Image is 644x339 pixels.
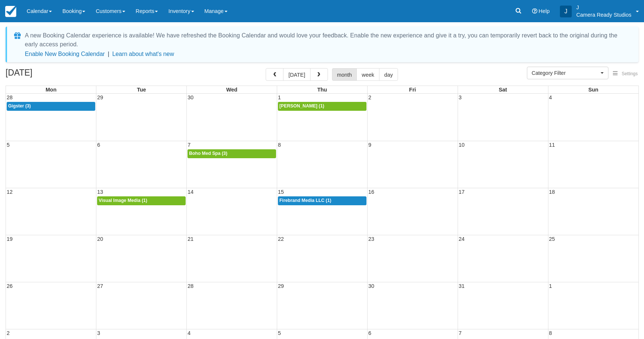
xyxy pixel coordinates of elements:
[6,68,99,82] h2: [DATE]
[283,68,310,81] button: [DATE]
[409,87,416,93] span: Fri
[548,236,556,242] span: 25
[527,67,608,79] button: Category Filter
[458,236,465,242] span: 24
[187,283,194,289] span: 28
[279,103,324,109] span: [PERSON_NAME] (1)
[5,6,16,17] img: checkfront-main-nav-mini-logo.png
[279,198,331,203] span: Firebrand Media LLC (1)
[189,151,227,156] span: Boho Med Spa (3)
[458,189,465,195] span: 17
[187,142,191,148] span: 7
[548,142,556,148] span: 11
[277,236,285,242] span: 22
[108,51,109,57] span: |
[356,68,379,81] button: week
[96,142,101,148] span: 6
[7,102,95,111] a: Gigster (3)
[187,236,194,242] span: 21
[278,196,366,205] a: Firebrand Media LLC (1)
[548,330,553,336] span: 8
[532,69,599,77] span: Category Filter
[576,4,631,11] p: J
[277,189,285,195] span: 15
[6,142,10,148] span: 5
[368,142,372,148] span: 9
[99,198,147,203] span: Visual Image Media (1)
[532,9,537,14] i: Help
[46,87,57,93] span: Mon
[6,189,13,195] span: 12
[588,87,598,93] span: Sun
[96,330,101,336] span: 3
[187,94,194,100] span: 30
[277,330,282,336] span: 5
[458,94,462,100] span: 3
[539,8,550,14] span: Help
[277,94,282,100] span: 1
[6,236,13,242] span: 19
[187,149,276,158] a: Boho Med Spa (3)
[278,102,366,111] a: [PERSON_NAME] (1)
[277,142,282,148] span: 8
[96,236,104,242] span: 20
[226,87,238,93] span: Wed
[6,94,13,100] span: 28
[25,31,630,49] div: A new Booking Calendar experience is available! We have refreshed the Booking Calendar and would ...
[368,189,375,195] span: 16
[8,103,31,109] span: Gigster (3)
[458,330,462,336] span: 7
[6,283,13,289] span: 26
[187,330,191,336] span: 4
[368,330,372,336] span: 6
[368,236,375,242] span: 23
[97,196,186,205] a: Visual Image Media (1)
[560,6,572,17] div: J
[6,330,10,336] span: 2
[187,189,194,195] span: 14
[608,69,642,79] button: Settings
[332,68,357,81] button: month
[576,11,631,19] p: Camera Ready Studios
[548,189,556,195] span: 18
[96,94,104,100] span: 29
[458,142,465,148] span: 10
[548,94,553,100] span: 4
[548,283,553,289] span: 1
[499,87,507,93] span: Sat
[317,87,327,93] span: Thu
[277,283,285,289] span: 29
[96,189,104,195] span: 13
[622,71,638,76] span: Settings
[96,283,104,289] span: 27
[112,51,174,57] a: Learn about what's new
[25,50,105,58] button: Enable New Booking Calendar
[137,87,146,93] span: Tue
[458,283,465,289] span: 31
[368,283,375,289] span: 30
[368,94,372,100] span: 2
[379,68,398,81] button: day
